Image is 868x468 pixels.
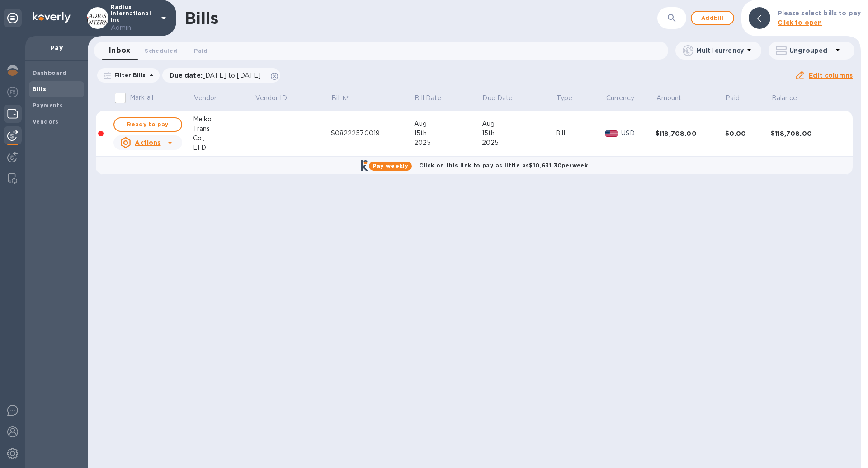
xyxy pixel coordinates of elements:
p: Type [557,93,573,103]
p: Balance [772,93,797,103]
span: Vendor [194,93,229,103]
p: Ungrouped [789,46,832,55]
div: LTD [193,143,255,153]
p: Admin [111,23,156,32]
span: Scheduled [145,46,177,56]
div: $118,708.00 [656,129,725,138]
p: Radius International Inc [111,4,156,32]
button: Addbill [691,11,734,25]
span: Bill № [331,93,362,103]
p: Paid [726,93,740,103]
b: Vendors [33,118,59,125]
p: Vendor [194,93,217,103]
span: Ready to pay [122,119,174,130]
p: Bill № [331,93,350,103]
p: Currency [606,93,634,103]
p: USD [621,129,656,138]
p: Vendor ID [255,93,287,103]
div: 15th [414,129,482,138]
span: Due Date [482,93,524,103]
img: Logo [33,12,71,23]
b: Bills [33,86,46,93]
img: Wallets [7,108,18,119]
span: Add bill [699,13,726,23]
p: Mark all [130,93,153,102]
img: Foreign exchange [7,87,18,97]
div: Bill [556,129,605,138]
div: Meiko [193,115,255,124]
span: Bill Date [415,93,453,103]
span: Type [557,93,585,103]
div: 2025 [414,138,482,148]
b: Please select bills to pay [778,9,861,17]
span: Amount [656,93,693,103]
b: Dashboard [33,70,67,76]
u: Actions [135,139,160,146]
div: $118,708.00 [771,129,840,138]
span: Vendor ID [255,93,299,103]
p: Due Date [482,93,513,103]
div: Aug [482,119,556,129]
p: Bill Date [415,93,441,103]
p: Pay [33,43,80,52]
span: Inbox [109,44,130,57]
div: S08222570019 [331,129,414,138]
div: Unpin categories [4,9,22,27]
h1: Bills [184,9,218,28]
p: Amount [656,93,682,103]
b: Click on this link to pay as little as $10,631.30 per week [419,162,588,169]
div: Aug [414,119,482,129]
b: Payments [33,102,63,109]
div: Co., [193,134,255,143]
img: USD [605,130,618,137]
div: 2025 [482,138,556,148]
span: Paid [726,93,751,103]
b: Pay weekly [373,162,408,169]
span: Paid [194,46,208,56]
div: Trans [193,124,255,134]
b: Click to open [778,19,822,26]
u: Edit columns [809,72,853,79]
div: 15th [482,129,556,138]
button: Ready to pay [113,117,182,132]
p: Filter Bills [111,71,146,79]
p: Multi currency [696,46,744,55]
span: Balance [772,93,809,103]
div: Due date:[DATE] to [DATE] [162,68,281,83]
span: [DATE] to [DATE] [203,72,261,79]
div: $0.00 [725,129,771,138]
p: Due date : [170,71,266,80]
